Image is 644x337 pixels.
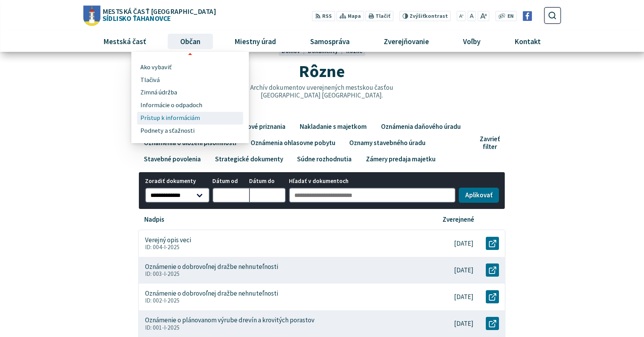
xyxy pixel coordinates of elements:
input: Hľadať v dokumentoch [289,188,456,203]
p: Verejný opis veci [145,236,191,244]
p: Oznámenie o plánovanom výrube drevín a krovitých porastov [145,316,314,324]
span: Voľby [460,31,483,52]
p: [DATE] [454,266,473,274]
p: [DATE] [454,320,473,328]
img: Prejsť na domovskú stránku [83,5,100,26]
a: Zimná údržba [140,86,240,99]
p: Zverejnené [442,216,474,224]
span: Kontakt [512,31,544,52]
a: Logo Sídlisko Ťahanovce, prejsť na domovskú stránku. [83,5,215,26]
a: Zámery predaja majetku [360,152,441,166]
button: Tlačiť [366,11,393,21]
button: Aplikovať [459,188,499,203]
a: Tlačivá [140,74,240,86]
span: Hľadať v dokumentoch [289,178,456,185]
span: EN [507,12,514,21]
span: Zvýšiť [410,13,425,19]
input: Dátum od [212,188,249,203]
span: Tlačivá [140,74,160,86]
span: Domov [282,47,300,55]
span: Občan [177,31,203,52]
a: Oznamy stavebného úradu [344,136,431,149]
a: Podnety a sťažnosti [140,125,240,137]
img: Prejsť na Facebook stránku [523,11,532,21]
a: Majetkové priznania [223,120,291,133]
a: Ako vybaviť [140,61,240,74]
a: Domov [282,47,308,55]
a: Zverejňovanie [370,31,443,52]
a: Kontakt [501,31,555,52]
a: Oznámenia daňového úradu [375,120,466,133]
button: Zmenšiť veľkosť písma [457,11,466,21]
button: Zväčšiť veľkosť písma [477,11,489,21]
a: Mestská časť [89,31,160,52]
span: Mapa [348,12,361,21]
p: Nadpis [144,216,164,224]
p: [DATE] [454,239,473,248]
span: Tlačiť [376,13,390,19]
span: Zimná údržba [140,86,177,99]
span: Samospráva [307,31,352,52]
p: Oznámenie o dobrovoľnej dražbe nehnuteľnosti [145,289,278,298]
p: [DATE] [454,293,473,301]
a: Samospráva [296,31,364,52]
a: Stavebné povolenia [138,152,206,166]
a: Miestny úrad [220,31,290,52]
a: Nakladanie s majetkom [294,120,372,133]
span: Zoradiť dokumenty [145,178,210,185]
button: Zvýšiťkontrast [399,11,451,21]
span: RSS [322,12,332,21]
a: Prístup k informáciám [140,112,240,125]
a: RSS [312,11,335,21]
p: ID: 001-I-2025 [145,324,419,331]
span: Mestská časť [GEOGRAPHIC_DATA] [102,8,215,15]
span: Prístup k informáciám [140,112,200,125]
a: Strategické dokumenty [209,152,289,166]
a: Občan [166,31,214,52]
span: Sídlisko Ťahanovce [100,8,215,22]
span: Ako vybaviť [140,61,172,74]
select: Zoradiť dokumenty [145,188,210,203]
p: ID: 002-I-2025 [145,297,419,304]
span: Mestská časť [100,31,149,52]
a: Voľby [449,31,495,52]
span: kontrast [410,13,448,19]
p: ID: 004-I-2025 [145,244,419,251]
span: Zavrieť filter [480,135,500,151]
p: Archív dokumentov uverejnených mestskou časťou [GEOGRAPHIC_DATA] [GEOGRAPHIC_DATA]. [234,84,410,99]
span: Rôzne [299,60,345,82]
a: Oznámenia ohlasovne pobytu [245,136,341,149]
span: Dátum do [249,178,286,185]
button: Nastaviť pôvodnú veľkosť písma [467,11,476,21]
a: Súdne rozhodnutia [292,152,357,166]
span: Podnety a sťažnosti [140,125,195,137]
span: Dátum od [212,178,249,185]
p: Oznámenie o dobrovoľnej dražbe nehnuteľnosti [145,263,278,271]
span: Dokumenty [308,47,338,55]
button: Zavrieť filter [477,135,506,151]
a: Rôzne [346,47,362,55]
a: Informácie o odpadoch [140,99,240,112]
a: Mapa [337,11,364,21]
span: Informácie o odpadoch [140,99,202,112]
a: Dokumenty [308,47,346,55]
input: Dátum do [249,188,286,203]
span: Miestny úrad [231,31,279,52]
span: Zverejňovanie [381,31,432,52]
a: EN [506,12,516,21]
p: ID: 003-I-2025 [145,270,419,277]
